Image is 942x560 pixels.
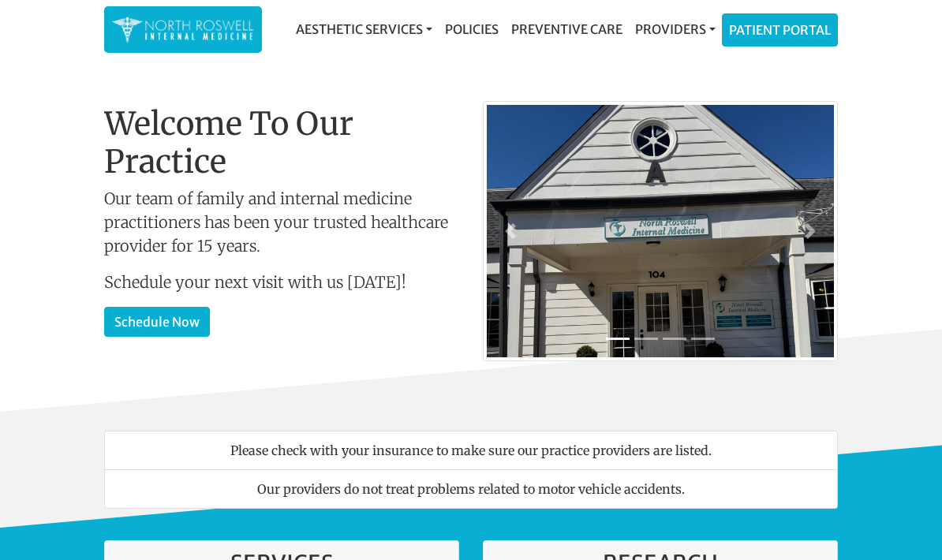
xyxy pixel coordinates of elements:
p: Our team of family and internal medicine practitioners has been your trusted healthcare provider ... [104,187,459,258]
li: Our providers do not treat problems related to motor vehicle accidents. [104,469,838,509]
li: Please check with your insurance to make sure our practice providers are listed. [104,431,838,470]
h1: Welcome To Our Practice [104,105,459,181]
a: Preventive Care [505,13,629,45]
img: North Roswell Internal Medicine [112,14,254,45]
a: Patient Portal [723,14,837,46]
a: Aesthetic Services [290,13,439,45]
a: Providers [629,13,722,45]
a: Policies [439,13,505,45]
p: Schedule your next visit with us [DATE]! [104,271,459,294]
a: Schedule Now [104,307,210,337]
